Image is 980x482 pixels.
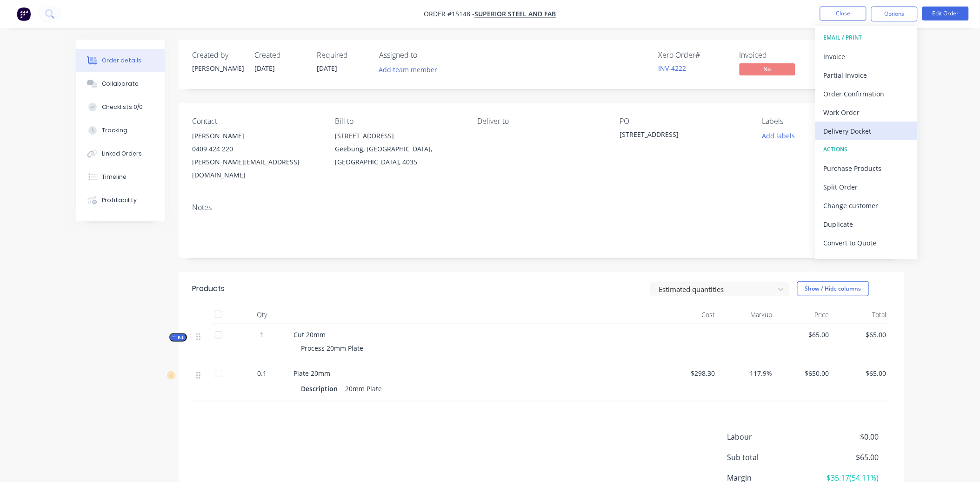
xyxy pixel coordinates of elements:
div: Required [317,51,368,60]
span: [DATE] [317,64,338,73]
div: Timeline [102,173,127,181]
div: Duplicate [824,217,909,231]
span: 0.1 [258,368,267,378]
span: Sub total [727,452,810,463]
div: Created by [193,51,244,60]
div: EMAIL / PRINT [824,32,909,44]
div: Assigned to [380,51,473,60]
div: [STREET_ADDRESS]Geebung, [GEOGRAPHIC_DATA], [GEOGRAPHIC_DATA], 4035 [335,129,462,169]
div: [STREET_ADDRESS] [620,129,736,143]
button: Options [871,7,918,21]
div: Partial Invoice [824,68,909,82]
button: Timeline [76,165,165,189]
div: Order Confirmation [824,87,909,101]
div: Archive [824,255,909,268]
button: Profitability [76,189,165,212]
button: Add team member [380,63,443,76]
span: $65.00 [810,452,879,463]
div: Notes [193,203,890,212]
div: Invoiced [740,51,809,60]
button: Add team member [374,63,442,76]
div: Checklists 0/0 [102,103,143,111]
span: Labour [727,431,810,442]
div: Cost [662,305,720,324]
span: $65.00 [837,368,887,378]
span: $65.00 [837,330,887,339]
button: Checklists 0/0 [76,95,165,119]
span: Kit [172,334,184,341]
span: 117.9% [723,368,773,378]
a: Superior Steel and Fab [475,10,556,19]
div: Price [776,305,833,324]
a: INV-4222 [659,64,687,73]
div: [PERSON_NAME] [193,63,244,73]
button: Order details [76,49,165,72]
div: Profitability [102,196,137,204]
button: Show / Hide columns [797,281,869,296]
div: Created [255,51,306,60]
span: No [740,63,795,75]
div: Products [193,283,225,294]
div: [PERSON_NAME][EMAIL_ADDRESS][DOMAIN_NAME] [193,156,320,182]
button: Edit Order [922,7,969,20]
button: Kit [169,333,187,342]
img: Factory [17,7,31,21]
div: Contact [193,117,320,126]
div: Bill to [335,117,462,126]
span: 1 [260,330,264,339]
div: ACTIONS [824,143,909,156]
div: Change customer [824,199,909,212]
div: Deliver to [477,117,605,126]
div: PO [620,117,747,126]
div: [PERSON_NAME]0409 424 220[PERSON_NAME][EMAIL_ADDRESS][DOMAIN_NAME] [193,129,320,182]
span: $650.00 [780,368,830,378]
div: [PERSON_NAME] [193,129,320,143]
span: [DATE] [255,64,275,73]
button: Collaborate [76,72,165,95]
span: Process 20mm Plate [301,344,364,353]
div: Description [301,382,342,395]
div: Xero Order # [659,51,728,60]
div: Split Order [824,180,909,194]
button: Add labels [757,129,800,142]
div: Linked Orders [102,149,142,158]
div: Convert to Quote [824,236,909,250]
div: Order details [102,56,141,65]
span: Order #15148 - [424,10,475,19]
div: Qty [234,305,290,324]
span: $65.00 [780,330,830,339]
div: Collaborate [102,80,139,88]
div: Markup [719,305,776,324]
div: Geebung, [GEOGRAPHIC_DATA], [GEOGRAPHIC_DATA], 4035 [335,143,462,169]
div: Work Order [824,106,909,119]
div: Labels [762,117,890,126]
div: Total [833,305,890,324]
div: Invoice [824,50,909,63]
div: Tracking [102,126,127,135]
span: $298.30 [666,368,716,378]
div: 20mm Plate [342,382,386,395]
button: Tracking [76,119,165,142]
div: [STREET_ADDRESS] [335,129,462,143]
button: Linked Orders [76,142,165,165]
div: Purchase Products [824,162,909,175]
div: 0409 424 220 [193,143,320,156]
span: $0.00 [810,431,879,442]
span: Plate 20mm [294,369,331,378]
div: Delivery Docket [824,124,909,138]
span: Cut 20mm [294,330,326,339]
button: Close [820,7,867,20]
